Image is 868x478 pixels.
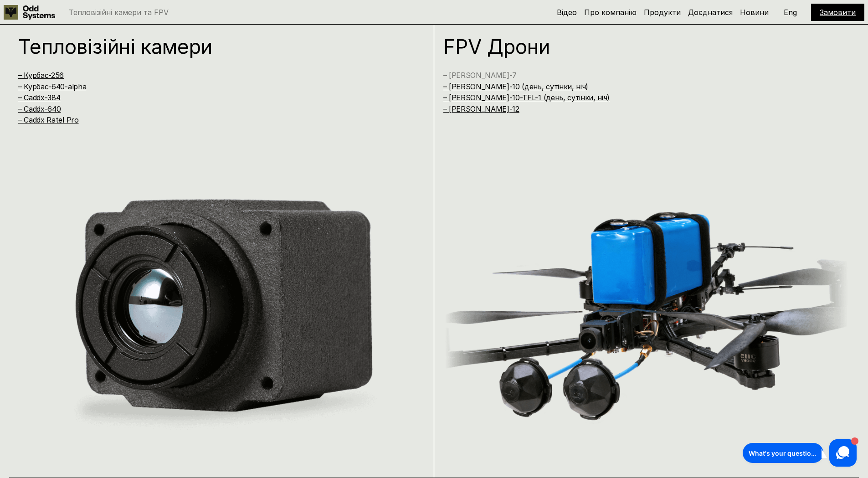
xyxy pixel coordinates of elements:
a: – [PERSON_NAME]-12 [443,104,519,113]
a: – [PERSON_NAME]-10 (день, сутінки, ніч) [443,82,589,91]
a: – [PERSON_NAME]-10-TFL-1 (день, сутінки, ніч) [443,93,610,102]
a: – [PERSON_NAME]-7 [443,71,517,80]
a: – Курбас-256 [18,71,64,80]
a: – Курбас-640-alpha [18,82,86,91]
a: – Caddx Ratel Pro [18,115,79,124]
a: – Caddx-640 [18,104,61,113]
a: Про компанію [584,8,637,17]
a: Новини [740,8,769,17]
iframe: To enrich screen reader interactions, please activate Accessibility in Grammarly extension settings [740,437,859,469]
a: – Caddx-384 [18,93,60,102]
h1: Тепловізійні камери [18,36,401,57]
h1: FPV Дрони [443,36,826,57]
p: Тепловізійні камери та FPV [69,9,169,16]
a: Відео [557,8,577,17]
a: Доєднатися [688,8,733,17]
p: Eng [784,9,797,16]
a: Замовити [820,8,856,17]
a: Продукти [644,8,681,17]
